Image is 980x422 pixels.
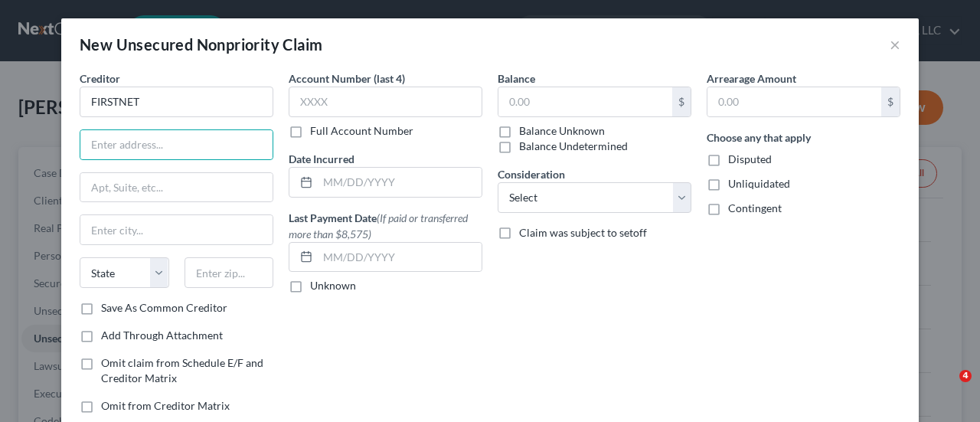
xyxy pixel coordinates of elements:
[289,210,482,242] label: Last Payment Date
[519,123,605,139] label: Balance Unknown
[728,177,790,190] span: Unliquidated
[310,278,356,293] label: Unknown
[672,87,691,116] div: $
[318,168,482,197] input: MM/DD/YYYY
[310,123,413,139] label: Full Account Number
[707,129,811,146] label: Choose any that apply
[318,243,482,272] input: MM/DD/YYYY
[728,201,782,214] span: Contingent
[80,87,273,117] input: Search creditor by name...
[185,257,274,288] input: Enter zip...
[101,300,227,316] label: Save As Common Creditor
[289,70,405,87] label: Account Number (last 4)
[881,87,900,116] div: $
[289,87,482,117] input: XXXX
[519,226,647,239] span: Claim was subject to setoff
[728,152,772,165] span: Disputed
[928,370,965,407] iframe: Intercom live chat
[289,151,354,167] label: Date Incurred
[959,370,972,382] span: 4
[80,72,120,85] span: Creditor
[498,87,672,116] input: 0.00
[890,35,900,54] button: ×
[101,399,230,412] span: Omit from Creditor Matrix
[101,328,223,343] label: Add Through Attachment
[101,356,263,384] span: Omit claim from Schedule E/F and Creditor Matrix
[80,215,273,244] input: Enter city...
[80,173,273,202] input: Apt, Suite, etc...
[519,139,628,154] label: Balance Undetermined
[80,34,322,55] div: New Unsecured Nonpriority Claim
[707,70,796,87] label: Arrearage Amount
[707,87,881,116] input: 0.00
[498,166,565,182] label: Consideration
[80,130,273,159] input: Enter address...
[498,70,535,87] label: Balance
[289,211,468,240] span: (If paid or transferred more than $8,575)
